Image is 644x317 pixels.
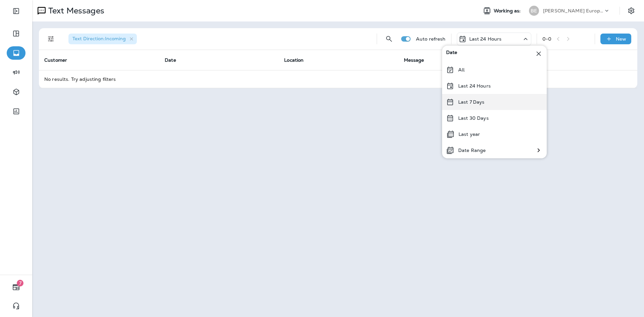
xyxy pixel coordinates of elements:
[458,148,486,153] p: Date Range
[494,8,522,14] span: Working as:
[543,8,603,13] p: [PERSON_NAME] European Autoworks
[616,36,626,42] p: New
[404,57,424,63] span: Message
[44,57,67,63] span: Customer
[68,34,137,44] div: Text Direction:Incoming
[542,36,551,42] div: 0 - 0
[458,67,465,72] p: All
[284,57,304,63] span: Location
[458,115,489,121] p: Last 30 Days
[44,32,58,46] button: Filters
[458,83,491,89] p: Last 24 Hours
[7,4,25,18] button: Expand Sidebar
[165,57,176,63] span: Date
[17,280,23,286] span: 7
[469,36,502,42] p: Last 24 Hours
[625,5,637,17] button: Settings
[382,32,396,46] button: Search Messages
[446,50,458,58] span: Date
[459,131,480,137] p: Last year
[7,280,25,294] button: 7
[39,70,637,88] td: No results. Try adjusting filters
[416,36,446,42] p: Auto refresh
[458,99,485,105] p: Last 7 Days
[46,6,104,16] p: Text Messages
[72,36,126,42] span: Text Direction : Incoming
[529,6,539,16] div: BE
